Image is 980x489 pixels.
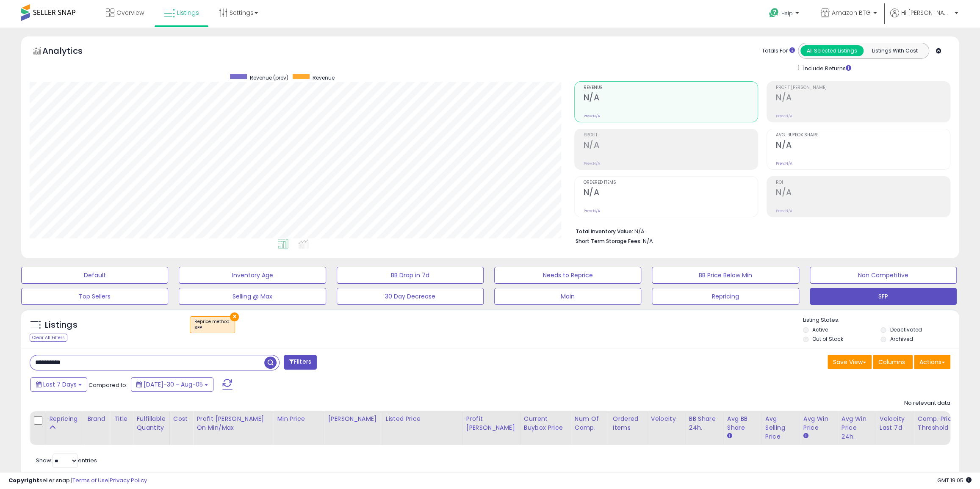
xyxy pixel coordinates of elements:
[72,476,108,484] a: Terms of Use
[30,334,67,342] div: Clear All Filters
[89,381,127,389] span: Compared to:
[144,380,203,389] span: [DATE]-30 - Aug-05
[832,8,871,17] span: Amazon BTG
[197,414,270,432] div: Profit [PERSON_NAME] on Min/Max
[803,316,959,324] p: Listing States:
[890,8,958,28] a: Hi [PERSON_NAME]
[43,380,77,389] span: Last 7 Days
[230,312,239,321] button: ×
[136,414,166,432] div: Fulfillable Quantity
[284,355,317,370] button: Filters
[313,74,335,81] span: Revenue
[803,432,808,440] small: Avg Win Price.
[652,288,799,305] button: Repricing
[800,45,864,56] button: All Selected Listings
[576,228,633,235] b: Total Inventory Value:
[873,355,913,369] button: Columns
[45,319,78,331] h5: Listings
[762,1,807,28] a: Help
[277,414,321,423] div: Min Price
[613,414,644,432] div: Ordered Items
[30,377,87,392] button: Last 7 Days
[776,188,950,199] h2: N/A
[776,161,792,166] small: Prev: N/A
[792,63,861,73] div: Include Returns
[890,326,922,333] label: Deactivated
[842,414,872,441] div: Avg Win Price 24h.
[904,399,950,407] div: No relevant data
[776,113,792,119] small: Prev: N/A
[193,411,274,445] th: The percentage added to the cost of goods (COGS) that forms the calculator for Min & Max prices.
[918,414,961,432] div: Comp. Price Threshold
[524,414,568,432] div: Current Buybox Price
[776,140,950,152] h2: N/A
[727,414,758,432] div: Avg BB Share
[584,140,758,152] h2: N/A
[812,335,843,343] label: Out of Stock
[828,355,872,369] button: Save View
[651,414,682,423] div: Velocity
[803,414,834,432] div: Avg Win Price
[21,267,168,284] button: Default
[114,414,129,423] div: Title
[878,358,905,366] span: Columns
[337,288,484,305] button: 30 Day Decrease
[179,288,326,305] button: Selling @ Max
[575,414,606,432] div: Num of Comp.
[762,47,795,55] div: Totals For
[810,267,957,284] button: Non Competitive
[584,133,758,138] span: Profit
[584,180,758,185] span: Ordered Items
[812,326,828,333] label: Active
[776,133,950,138] span: Avg. Buybox Share
[776,86,950,90] span: Profit [PERSON_NAME]
[116,8,144,17] span: Overview
[776,180,950,185] span: ROI
[880,414,911,432] div: Velocity Last 7d
[584,188,758,199] h2: N/A
[584,93,758,104] h2: N/A
[576,226,944,236] li: N/A
[776,93,950,104] h2: N/A
[131,377,213,392] button: [DATE]-30 - Aug-05
[937,476,972,484] span: 2025-08-13 19:05 GMT
[328,414,378,423] div: [PERSON_NAME]
[890,335,913,343] label: Archived
[584,113,600,119] small: Prev: N/A
[652,267,799,284] button: BB Price Below Min
[584,86,758,90] span: Revenue
[576,238,642,245] b: Short Term Storage Fees:
[8,477,147,485] div: seller snap | |
[901,8,952,17] span: Hi [PERSON_NAME]
[177,8,199,17] span: Listings
[42,45,99,59] h5: Analytics
[494,288,641,305] button: Main
[179,267,326,284] button: Inventory Age
[769,8,779,18] i: Get Help
[250,74,288,81] span: Revenue (prev)
[21,288,168,305] button: Top Sellers
[781,10,793,17] span: Help
[386,414,459,423] div: Listed Price
[584,161,600,166] small: Prev: N/A
[194,325,230,331] div: SFP
[36,456,97,464] span: Show: entries
[863,45,926,56] button: Listings With Cost
[727,432,732,440] small: Avg BB Share.
[8,476,39,484] strong: Copyright
[643,237,653,245] span: N/A
[466,414,517,432] div: Profit [PERSON_NAME]
[689,414,720,432] div: BB Share 24h.
[194,318,230,331] span: Reprice method :
[337,267,484,284] button: BB Drop in 7d
[765,414,796,441] div: Avg Selling Price
[87,414,107,423] div: Brand
[110,476,147,484] a: Privacy Policy
[914,355,950,369] button: Actions
[49,414,80,423] div: Repricing
[173,414,190,423] div: Cost
[494,267,641,284] button: Needs to Reprice
[584,208,600,213] small: Prev: N/A
[810,288,957,305] button: SFP
[776,208,792,213] small: Prev: N/A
